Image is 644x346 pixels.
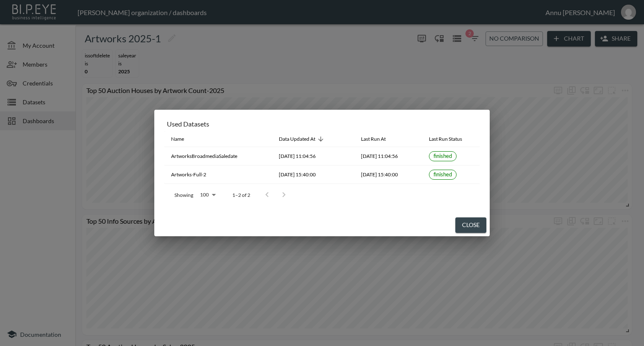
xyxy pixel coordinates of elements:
[422,147,500,165] th: {"type":{},"key":null,"ref":null,"props":{"size":"small","label":{"type":"span","key":null,"ref":...
[232,191,250,199] p: 1–2 of 2
[455,217,486,233] button: Close
[361,134,386,144] div: Last Run At
[171,134,184,144] div: Name
[164,165,272,184] th: Artworks-Full-2
[434,152,452,159] span: finished
[272,165,354,184] th: 2025-08-01, 15:40:00
[197,189,219,200] div: 100
[422,165,500,184] th: {"type":{},"key":null,"ref":null,"props":{"size":"small","label":{"type":"span","key":null,"ref":...
[272,147,354,165] th: 2025-08-01, 11:04:56
[279,134,315,144] div: Data Updated At
[354,147,422,165] th: 2025-08-01, 11:04:56
[354,165,422,184] th: 2025-08-01, 15:40:00
[167,120,480,128] div: Used Datasets
[429,134,462,144] div: Last Run Status
[174,191,193,199] p: Showing
[429,134,473,144] span: Last Run Status
[434,171,452,178] span: finished
[171,134,195,144] span: Name
[361,134,397,144] span: Last Run At
[164,147,272,165] th: ArtworksBroadmediaSaledate
[279,134,326,144] span: Data Updated At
